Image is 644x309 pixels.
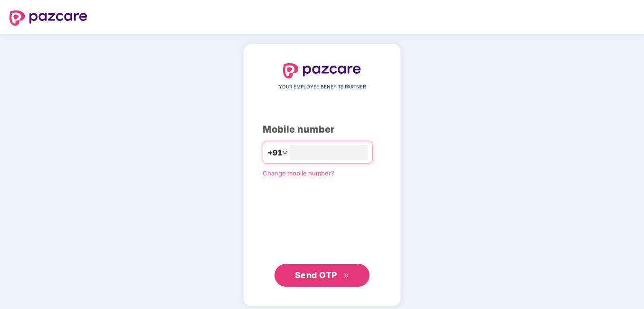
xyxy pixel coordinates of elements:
span: Send OTP [295,270,337,280]
span: +91 [268,147,282,159]
img: logo [9,10,87,26]
button: Send OTPdouble-right [275,264,369,287]
img: logo [283,63,361,78]
div: Mobile number [263,122,381,137]
a: Change mobile number? [263,169,334,177]
span: down [282,150,288,155]
span: YOUR EMPLOYEE BENEFITS PARTNER [279,83,366,91]
span: double-right [343,273,350,279]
